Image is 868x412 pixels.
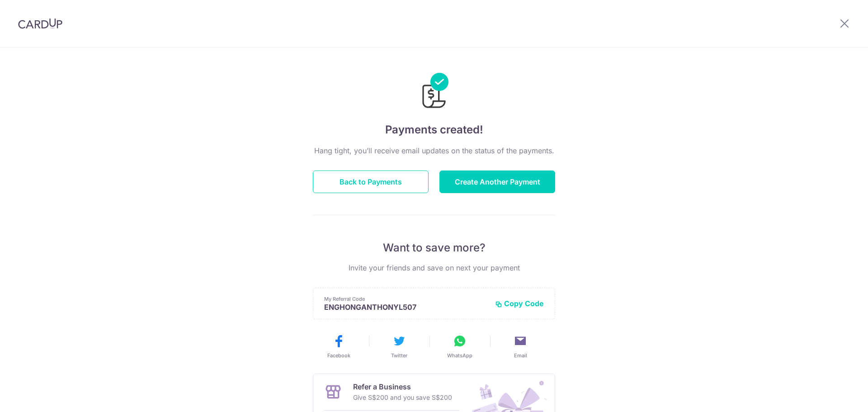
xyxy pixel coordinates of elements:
[324,303,488,312] p: ENGHONGANTHONYL507
[447,352,472,359] span: WhatsApp
[514,352,527,359] span: Email
[420,73,448,111] img: Payments
[810,385,859,407] iframe: Opens a widget where you can find more information
[494,334,547,359] button: Email
[353,392,452,403] p: Give S$200 and you save S$200
[313,241,555,255] p: Want to save more?
[433,334,486,359] button: WhatsApp
[312,334,365,359] button: Facebook
[373,334,426,359] button: Twitter
[391,352,407,359] span: Twitter
[313,122,555,138] h4: Payments created!
[327,352,350,359] span: Facebook
[353,381,452,392] p: Refer a Business
[495,299,544,308] button: Copy Code
[18,18,62,29] img: CardUp
[439,170,555,193] button: Create Another Payment
[324,295,488,303] p: My Referral Code
[313,145,555,156] p: Hang tight, you’ll receive email updates on the status of the payments.
[313,170,429,193] button: Back to Payments
[313,262,555,273] p: Invite your friends and save on next your payment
